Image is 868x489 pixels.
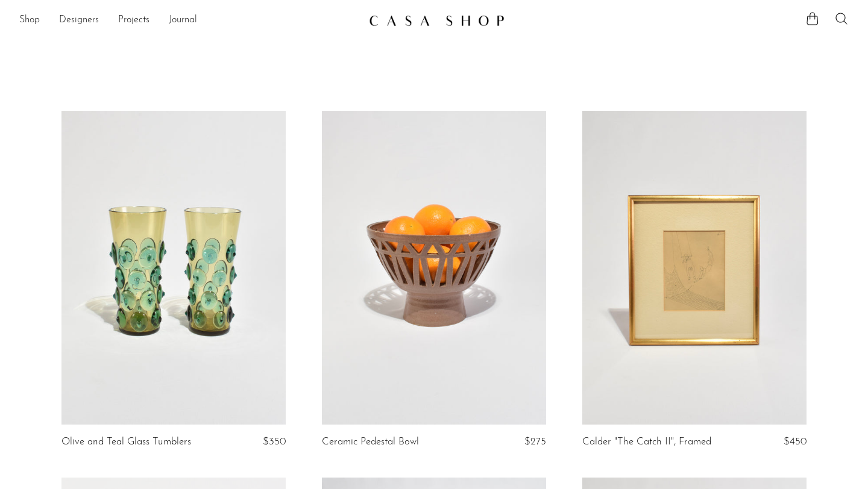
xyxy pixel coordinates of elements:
[59,13,99,28] a: Designers
[118,13,149,28] a: Projects
[263,437,286,447] span: $350
[582,437,711,447] a: Calder "The Catch II", Framed
[784,437,807,447] span: $450
[169,13,197,28] a: Journal
[524,437,546,447] span: $275
[19,13,40,28] a: Shop
[322,437,419,447] a: Ceramic Pedestal Bowl
[19,10,359,31] nav: Desktop navigation
[61,437,191,447] a: Olive and Teal Glass Tumblers
[19,10,359,31] ul: NEW HEADER MENU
